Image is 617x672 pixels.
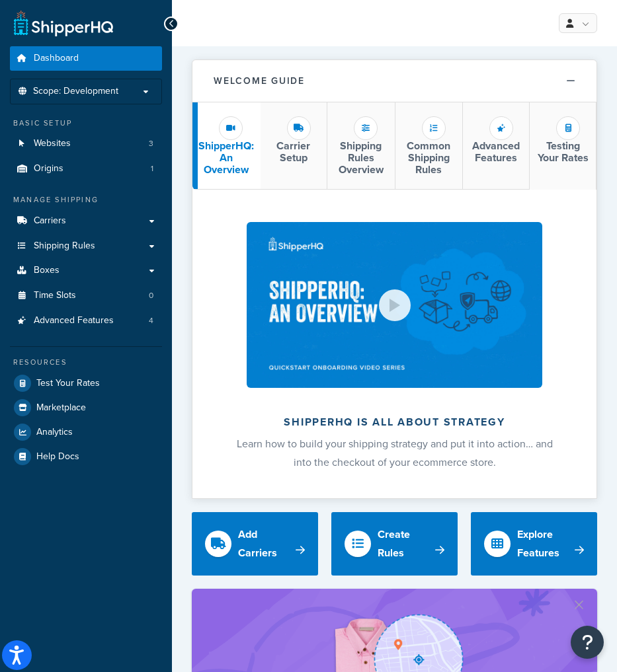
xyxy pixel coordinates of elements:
a: Advanced Features4 [10,309,162,333]
a: Marketplace [10,396,162,420]
span: Carriers [34,215,66,227]
h3: Common Shipping Rules [401,140,457,175]
h3: Advanced Features [468,140,524,163]
a: Websites3 [10,131,162,156]
h3: Shipping Rules Overview [333,140,390,175]
h3: Carrier Setup [266,140,321,163]
span: Time Slots [34,290,76,301]
span: Advanced Features [34,315,114,326]
span: 1 [151,163,153,174]
div: Create Rules [378,525,435,562]
span: Origins [34,163,63,174]
a: Add Carriers [192,512,318,576]
a: Analytics [10,420,162,444]
h2: Welcome Guide [214,76,305,86]
span: Marketplace [36,402,86,414]
span: 4 [149,315,153,326]
span: Websites [34,138,71,149]
div: Manage Shipping [10,194,162,205]
a: Shipping Rules [10,234,162,258]
a: Carriers [10,209,162,233]
a: Origins1 [10,157,162,181]
li: Websites [10,131,162,156]
a: Dashboard [10,46,162,71]
li: Advanced Features [10,309,162,333]
a: Help Docs [10,445,162,468]
button: Open Resource Center [571,626,604,659]
span: Boxes [34,265,60,276]
a: Explore Features [471,512,597,576]
h3: Testing Your Rates [535,140,591,163]
span: Dashboard [34,53,79,64]
img: ShipperHQ is all about strategy [247,222,542,388]
h2: ShipperHQ is all about strategy [227,416,561,428]
span: 0 [149,290,153,301]
span: 3 [149,138,153,149]
li: Origins [10,157,162,181]
li: Time Slots [10,283,162,308]
div: Explore Features [517,525,575,562]
a: Test Your Rates [10,371,162,395]
a: Boxes [10,258,162,283]
span: Shipping Rules [34,241,95,252]
h3: ShipperHQ: An Overview [198,140,255,175]
span: Scope: Development [33,86,118,97]
span: Learn how to build your shipping strategy and put it into action… and into the checkout of your e... [237,436,553,470]
div: Basic Setup [10,118,162,129]
span: Help Docs [36,451,79,463]
div: Add Carriers [238,525,296,562]
span: Analytics [36,427,73,438]
a: Create Rules [331,512,458,576]
div: Resources [10,357,162,368]
a: Time Slots0 [10,283,162,308]
button: Welcome Guide [192,60,596,102]
span: Test Your Rates [36,378,100,389]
